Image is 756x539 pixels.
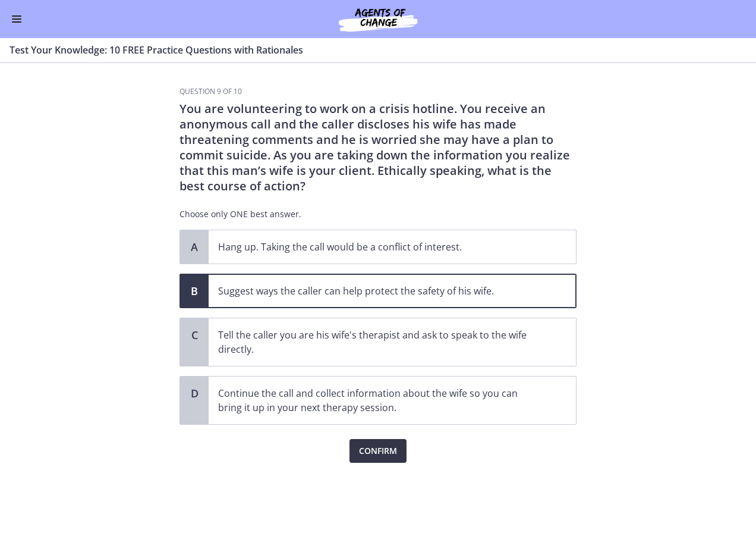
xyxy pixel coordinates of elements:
[187,284,201,298] span: B
[218,386,543,415] p: Continue the call and collect information about the wife so you can bring it up in your next ther...
[218,240,543,254] p: Hang up. Taking the call would be a conflict of interest.
[187,328,201,342] span: C
[187,386,201,400] span: D
[187,240,201,254] span: A
[218,284,543,298] p: Suggest ways the caller can help protect the safety of his wife.
[179,101,577,194] p: You are volunteering to work on a crisis hotline. You receive an anonymous call and the caller di...
[10,43,732,57] h3: Test Your Knowledge: 10 FREE Practice Questions with Rationales
[179,87,577,96] h3: Question 9 of 10
[349,439,407,463] button: Confirm
[179,208,577,220] p: Choose only ONE best answer.
[10,12,24,26] button: Enable menu
[359,444,397,458] span: Confirm
[218,328,543,356] p: Tell the caller you are his wife's therapist and ask to speak to the wife directly.
[307,5,449,33] img: Agents of Change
